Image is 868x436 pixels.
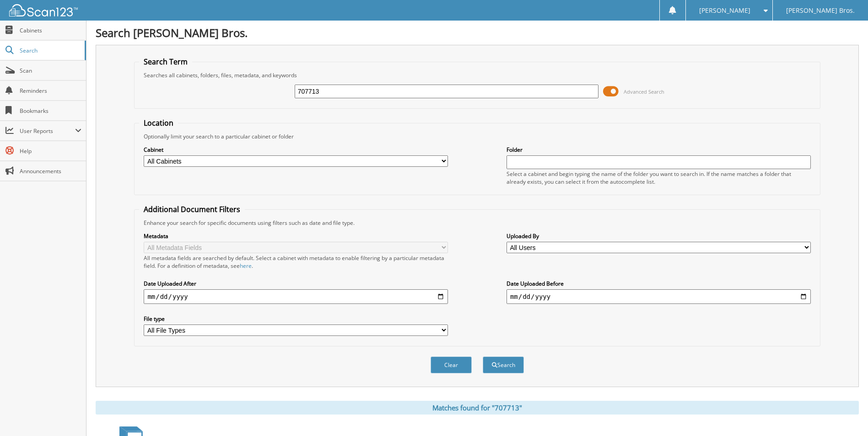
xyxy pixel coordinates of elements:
div: Matches found for "707713" [96,401,859,415]
input: start [144,289,448,304]
label: Date Uploaded Before [507,280,811,287]
legend: Search Term [139,57,192,67]
span: [PERSON_NAME] [699,8,750,13]
legend: Location [139,118,178,128]
span: Help [20,147,81,155]
div: Optionally limit your search to a particular cabinet or folder [139,133,815,140]
div: All metadata fields are searched by default. Select a cabinet with metadata to enable filtering b... [144,254,448,270]
span: Search [20,47,80,54]
label: Folder [507,146,811,154]
label: Uploaded By [507,232,811,240]
label: Date Uploaded After [144,280,448,287]
span: Scan [20,67,81,74]
span: Cabinets [20,27,81,34]
img: scan123-logo-white.svg [9,4,78,16]
div: Enhance your search for specific documents using filters such as date and file type. [139,219,815,227]
button: Search [483,356,524,373]
span: [PERSON_NAME] Bros. [786,8,855,13]
button: Clear [431,356,472,373]
input: end [507,289,811,304]
div: Searches all cabinets, folders, files, metadata, and keywords [139,71,815,79]
a: here [240,262,252,270]
span: User Reports [20,127,75,135]
span: Announcements [20,167,81,175]
h1: Search [PERSON_NAME] Bros. [96,25,859,40]
span: Advanced Search [624,88,664,95]
label: Metadata [144,232,448,240]
span: Bookmarks [20,107,81,115]
label: Cabinet [144,146,448,154]
label: File type [144,315,448,323]
legend: Additional Document Filters [139,204,245,214]
span: Reminders [20,87,81,95]
div: Select a cabinet and begin typing the name of the folder you want to search in. If the name match... [507,170,811,186]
